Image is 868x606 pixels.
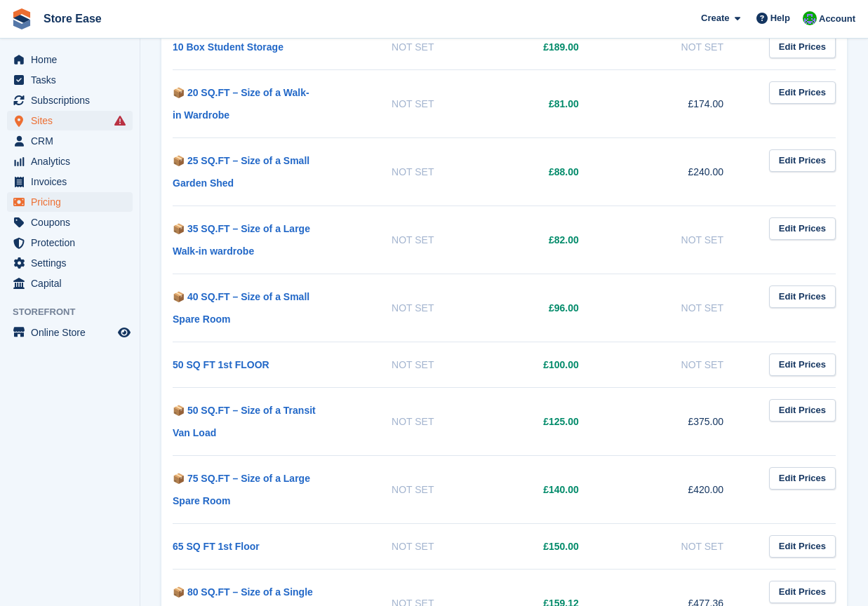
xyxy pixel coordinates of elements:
[114,115,126,126] i: Smart entry sync failures have occurred
[607,24,752,69] td: Not Set
[701,11,729,25] span: Create
[317,455,462,523] td: Not Set
[31,90,115,110] span: Subscriptions
[769,149,836,173] a: Edit Prices
[317,137,462,206] td: Not Set
[607,69,752,137] td: £174.00
[769,285,836,309] a: Edit Prices
[7,70,133,90] a: menu
[462,69,607,137] td: £81.00
[31,323,115,342] span: Online Store
[7,50,133,69] a: menu
[607,274,752,342] td: Not Set
[803,11,817,25] img: Neal Smitheringale
[769,535,836,558] a: Edit Prices
[462,206,607,274] td: £82.00
[317,206,462,274] td: Not Set
[7,90,133,110] a: menu
[173,359,269,370] a: 50 SQ FT 1st FLOOR
[31,274,115,293] span: Capital
[7,131,133,151] a: menu
[607,455,752,523] td: £420.00
[607,342,752,387] td: Not Set
[317,342,462,387] td: Not Set
[317,69,462,137] td: Not Set
[769,36,836,59] a: Edit Prices
[31,253,115,273] span: Settings
[819,12,855,26] span: Account
[31,111,115,130] span: Sites
[317,387,462,455] td: Not Set
[31,213,115,232] span: Coupons
[31,233,115,252] span: Protection
[7,274,133,293] a: menu
[31,151,115,171] span: Analytics
[462,24,607,69] td: £189.00
[7,172,133,191] a: menu
[173,291,309,325] a: 📦 40 SQ.FT – Size of a Small Spare Room
[173,155,309,189] a: 📦 25 SQ.FT – Size of a Small Garden Shed
[607,137,752,206] td: £240.00
[769,581,836,604] a: Edit Prices
[38,7,107,30] a: Store Ease
[13,305,140,319] span: Storefront
[31,70,115,90] span: Tasks
[173,87,309,121] a: 📦 20 SQ.FT – Size of a Walk-in Wardrobe
[7,151,133,171] a: menu
[317,523,462,569] td: Not Set
[7,111,133,130] a: menu
[31,131,115,151] span: CRM
[31,172,115,191] span: Invoices
[317,274,462,342] td: Not Set
[7,253,133,273] a: menu
[116,324,133,341] a: Preview store
[173,541,260,552] a: 65 SQ FT 1st Floor
[769,217,836,241] a: Edit Prices
[607,206,752,274] td: Not Set
[7,323,133,342] a: menu
[11,8,32,29] img: stora-icon-8386f47178a22dfd0bd8f6a31ec36ba5ce8667c1dd55bd0f319d3a0aa187defe.svg
[173,41,283,53] a: 10 Box Student Storage
[31,50,115,69] span: Home
[462,137,607,206] td: £88.00
[173,223,310,257] a: 📦 35 SQ.FT – Size of a Large Walk-in wardrobe
[769,467,836,490] a: Edit Prices
[769,399,836,422] a: Edit Prices
[770,11,790,25] span: Help
[462,274,607,342] td: £96.00
[317,24,462,69] td: Not Set
[607,523,752,569] td: Not Set
[462,455,607,523] td: £140.00
[173,473,310,506] a: 📦 75 SQ.FT – Size of a Large Spare Room
[462,342,607,387] td: £100.00
[607,387,752,455] td: £375.00
[462,387,607,455] td: £125.00
[173,405,316,438] a: 📦 50 SQ.FT – Size of a Transit Van Load
[7,233,133,252] a: menu
[7,213,133,232] a: menu
[31,192,115,212] span: Pricing
[769,353,836,377] a: Edit Prices
[769,81,836,105] a: Edit Prices
[462,523,607,569] td: £150.00
[7,192,133,212] a: menu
